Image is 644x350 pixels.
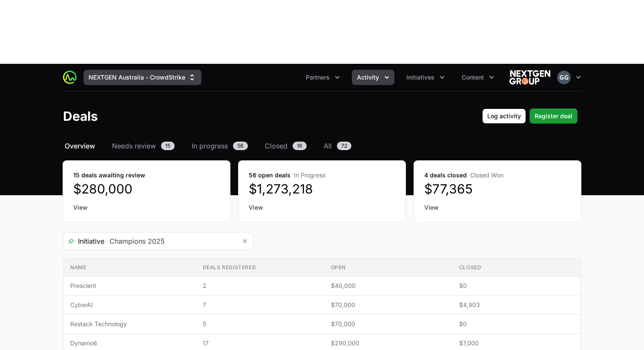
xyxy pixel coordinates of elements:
[203,320,317,328] span: 5
[70,282,189,290] span: Prescient
[459,339,574,347] span: $7,000
[73,203,220,212] a: View
[63,71,77,84] img: ActivitySource
[424,171,571,179] dt: 4 deals closed
[73,171,220,179] dt: 15 deals awaiting review
[470,171,503,179] span: Closed Won
[203,301,317,309] span: 7
[249,181,395,196] dd: $1,273,218
[452,259,581,276] th: Closed
[73,181,220,196] dd: $280,000
[63,141,97,151] a: Overview
[459,301,574,309] span: $4,903
[331,320,446,328] span: $70,000
[331,339,446,347] span: $290,000
[63,108,98,124] h1: Deals
[190,141,250,151] a: In progress56
[324,259,452,276] th: Open
[459,282,574,290] span: $0
[352,70,394,85] button: Activity
[65,141,95,151] span: Overview
[293,142,307,150] span: 16
[203,339,317,347] span: 17
[424,181,571,196] dd: $77,365
[236,233,253,250] button: Remove
[306,73,330,82] span: Partners
[77,70,499,85] div: Main navigation
[161,142,175,150] span: 15
[462,73,484,82] span: Content
[196,259,324,276] th: Deals registered
[301,70,345,85] button: Partners
[70,301,189,309] span: CyberAI
[482,108,578,124] div: Primary actions
[406,73,434,82] span: Initiatives
[63,236,104,246] span: Initiative
[401,70,450,85] button: Initiatives
[331,301,446,309] span: $70,000
[324,141,332,151] span: All
[83,70,201,85] button: NEXTGEN Australia - CrowdStrike
[263,141,308,151] a: Closed16
[487,111,521,121] span: Log activity
[203,282,317,290] span: 2
[557,71,571,84] img: Girish Gargeshwari
[233,142,248,150] span: 56
[63,259,196,276] th: Name
[482,108,526,124] button: Log activity
[249,203,395,212] a: View
[70,339,189,347] span: Dynamo6
[70,320,189,328] span: Restack Technology
[529,108,578,124] button: Register deal
[457,70,499,85] div: Content menu
[509,69,550,86] img: NEXTGEN Australia
[83,70,201,85] div: Supplier switch menu
[110,141,176,151] a: Needs review15
[63,141,581,151] nav: Deals navigation
[265,141,287,151] span: Closed
[331,282,446,290] span: $40,000
[535,111,572,121] span: Register deal
[294,171,325,179] span: In Progress
[424,203,571,212] a: View
[457,70,499,85] button: Content
[322,141,353,151] a: All72
[401,70,450,85] div: Initiatives menu
[301,70,345,85] div: Partners menu
[249,171,395,179] dt: 56 open deals
[337,142,351,150] span: 72
[357,73,379,82] span: Activity
[192,141,228,151] span: In progress
[104,233,236,250] input: Search initiatives
[352,70,394,85] div: Activity menu
[459,320,574,328] span: $0
[112,141,156,151] span: Needs review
